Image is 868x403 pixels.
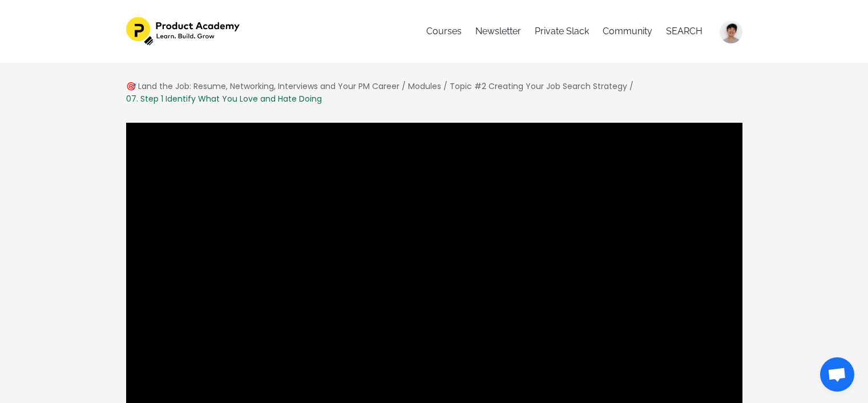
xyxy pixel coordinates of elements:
[426,17,462,46] a: Courses
[666,17,703,46] a: SEARCH
[126,92,322,105] div: 07. Step 1 Identify What You Love and Hate Doing
[720,21,742,43] img: abd6ebf2febcb288ebd920ea44da70f9
[450,80,627,92] a: Topic #2 Creating Your Job Search Strategy
[603,17,652,46] a: Community
[126,17,242,46] img: 27ec826-c42b-1fdd-471c-6c78b547101_582dc3fb-c1b0-4259-95ab-5487f20d86c3.png
[408,80,441,92] a: Modules
[126,80,399,92] a: 🎯 Land the Job: Resume, Networking, Interviews and Your PM Career
[402,80,406,92] div: /
[443,80,447,92] div: /
[475,17,521,46] a: Newsletter
[535,17,589,46] a: Private Slack
[629,80,633,92] div: /
[820,357,854,392] div: Open chat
